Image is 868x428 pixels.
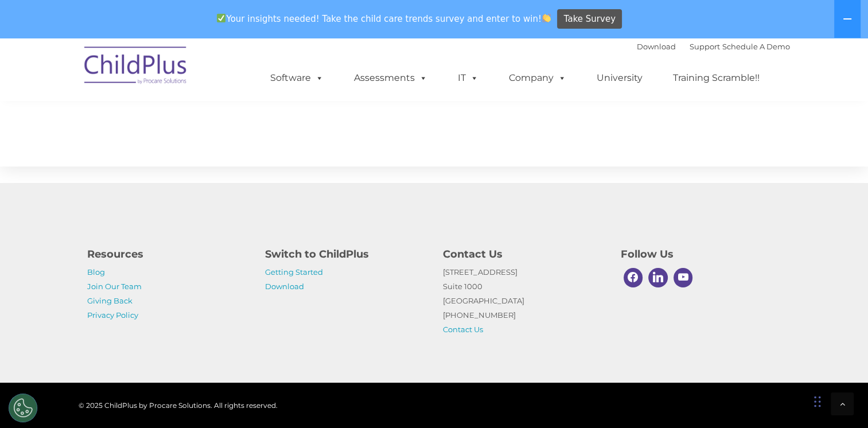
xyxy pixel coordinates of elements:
[722,42,790,51] a: Schedule A Demo
[542,14,551,22] img: 👏
[621,265,646,290] a: Facebook
[681,304,868,428] iframe: Chat Widget
[443,265,604,337] p: [STREET_ADDRESS] Suite 1000 [GEOGRAPHIC_DATA] [PHONE_NUMBER]
[79,401,278,410] span: © 2025 ChildPlus by Procare Solutions. All rights reserved.
[265,246,426,262] h4: Switch to ChildPlus
[265,282,304,291] a: Download
[259,67,335,90] a: Software
[637,42,676,51] a: Download
[159,123,208,131] span: Phone number
[497,67,578,90] a: Company
[585,67,654,90] a: University
[217,14,225,22] img: ✅
[645,265,671,290] a: Linkedin
[87,296,133,305] a: Giving Back
[79,38,193,96] img: ChildPlus by Procare Solutions
[661,67,771,90] a: Training Scramble!!
[814,384,821,419] div: Drag
[443,325,483,334] a: Contact Us
[159,76,194,84] span: Last name
[637,42,790,51] font: |
[690,42,720,51] a: Support
[564,9,616,29] span: Take Survey
[87,246,248,262] h4: Resources
[342,67,439,90] a: Assessments
[87,282,142,291] a: Join Our Team
[87,310,138,320] a: Privacy Policy
[621,246,781,262] h4: Follow Us
[87,267,105,277] a: Blog
[212,7,556,30] span: Your insights needed! Take the child care trends survey and enter to win!
[443,246,604,262] h4: Contact Us
[671,265,696,290] a: Youtube
[557,9,622,29] a: Take Survey
[265,267,323,277] a: Getting Started
[9,394,37,422] button: Cookies Settings
[446,67,490,90] a: IT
